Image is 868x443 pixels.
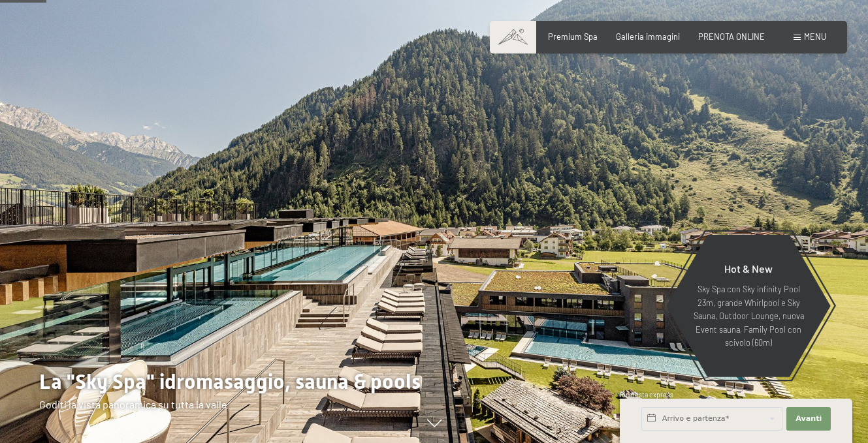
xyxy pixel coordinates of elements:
[786,407,831,431] button: Avanti
[620,391,673,399] span: Richiesta express
[616,31,680,42] a: Galleria immagini
[796,414,822,424] span: Avanti
[548,31,598,42] a: Premium Spa
[724,262,773,275] span: Hot & New
[804,31,826,42] span: Menu
[692,283,805,349] p: Sky Spa con Sky infinity Pool 23m, grande Whirlpool e Sky Sauna, Outdoor Lounge, nuova Event saun...
[666,234,831,378] a: Hot & New Sky Spa con Sky infinity Pool 23m, grande Whirlpool e Sky Sauna, Outdoor Lounge, nuova ...
[698,31,765,42] a: PRENOTA ONLINE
